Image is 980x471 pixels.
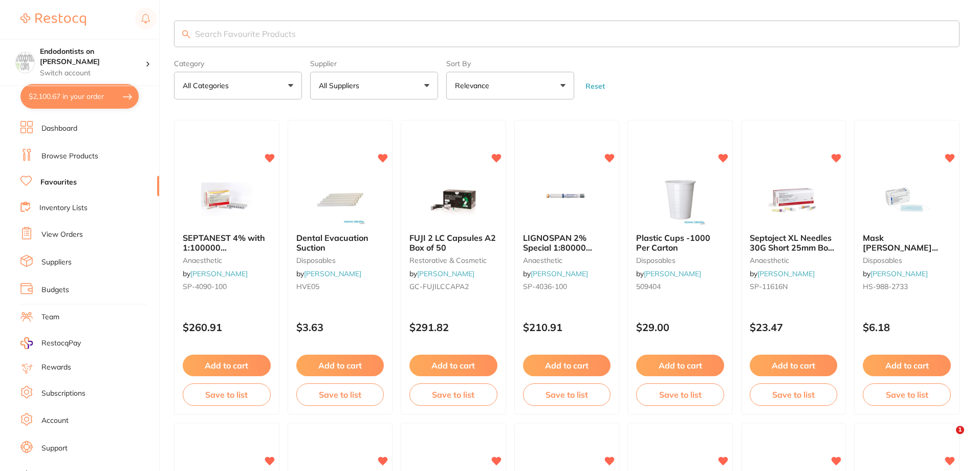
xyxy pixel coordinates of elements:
iframe: Intercom live chat [935,426,960,450]
p: $23.47 [750,321,838,333]
span: Septoject XL Needles 30G Short 25mm Box of 100 [750,233,834,262]
button: Save to list [523,383,611,406]
span: 509404 [636,282,661,291]
button: Add to cart [863,355,951,376]
small: disposables [636,256,724,264]
a: [PERSON_NAME] [304,269,361,278]
button: Add to cart [296,355,384,376]
a: Account [41,416,69,426]
button: Save to list [636,383,724,406]
img: Mask HENRY SCHEIN Procedure Level 2 Earloop Blue Box 50 [874,174,940,225]
span: FUJI 2 LC Capsules A2 Box of 50 [409,233,496,252]
p: $291.82 [409,321,497,333]
b: Mask HENRY SCHEIN Procedure Level 2 Earloop Blue Box 50 [863,233,951,252]
p: $3.63 [296,321,384,333]
span: Mask [PERSON_NAME] Procedure Level 2 Earloop Blue Box 50 [863,233,941,271]
a: [PERSON_NAME] [757,269,815,278]
img: Dental Evacuation Suction [307,174,373,225]
span: LIGNOSPAN 2% Special 1:80000 [MEDICAL_DATA] 2.2ml 2xBox 50 Blue [523,233,603,271]
span: Plastic Cups -1000 Per Carton [636,233,710,252]
a: [PERSON_NAME] [870,269,928,278]
small: restorative & cosmetic [409,256,497,264]
p: All Suppliers [319,80,363,91]
span: SP-4090-100 [183,282,227,291]
img: FUJI 2 LC Capsules A2 Box of 50 [420,174,487,225]
b: Dental Evacuation Suction [296,233,384,252]
button: Save to list [409,383,497,406]
button: Add to cart [636,355,724,376]
span: RestocqPay [41,338,81,349]
small: disposables [863,256,951,264]
span: 1 [956,426,964,434]
a: [PERSON_NAME] [644,269,701,278]
img: SEPTANEST 4% with 1:100000 adrenalin 2.2ml 2xBox 50 GOLD [193,174,260,225]
a: Suppliers [41,257,72,268]
p: $29.00 [636,321,724,333]
h4: Endodontists on Collins [40,47,145,67]
button: Reset [582,81,608,91]
small: anaesthetic [183,256,271,264]
span: by [863,269,928,278]
p: Relevance [455,80,493,91]
span: GC-FUJILCCAPA2 [409,282,469,291]
a: Subscriptions [41,388,85,399]
img: Plastic Cups -1000 Per Carton [647,174,713,225]
span: SP-4036-100 [523,282,567,291]
span: by [750,269,815,278]
small: anaesthetic [750,256,838,264]
input: Search Favourite Products [174,21,960,47]
a: [PERSON_NAME] [531,269,588,278]
button: Add to cart [183,355,271,376]
button: Relevance [446,72,574,99]
p: Switch account [40,68,145,78]
span: by [523,269,588,278]
img: LIGNOSPAN 2% Special 1:80000 adrenalin 2.2ml 2xBox 50 Blue [533,174,600,225]
small: anaesthetic [523,256,611,264]
label: Sort By [446,59,574,68]
b: Septoject XL Needles 30G Short 25mm Box of 100 [750,233,838,252]
a: [PERSON_NAME] [417,269,474,278]
img: Endodontists on Collins [16,52,34,71]
label: Supplier [310,59,438,68]
b: FUJI 2 LC Capsules A2 Box of 50 [409,233,497,252]
button: Save to list [863,383,951,406]
p: All Categories [183,80,233,91]
a: Support [41,443,68,454]
a: Rewards [41,362,71,373]
p: $260.91 [183,321,271,333]
a: Favourites [40,177,77,188]
img: Septoject XL Needles 30G Short 25mm Box of 100 [760,174,827,225]
span: by [636,269,701,278]
p: $6.18 [863,321,951,333]
a: Dashboard [41,124,77,134]
img: Restocq Logo [20,13,86,26]
button: Add to cart [409,355,497,376]
button: Add to cart [523,355,611,376]
button: All Categories [174,72,302,99]
a: [PERSON_NAME] [190,269,248,278]
a: Budgets [41,285,69,295]
p: $210.91 [523,321,611,333]
img: RestocqPay [20,337,33,349]
span: SEPTANEST 4% with 1:100000 [MEDICAL_DATA] 2.2ml 2xBox 50 GOLD [183,233,269,271]
span: by [183,269,248,278]
span: HS-988-2733 [863,282,908,291]
button: Save to list [750,383,838,406]
button: Save to list [296,383,384,406]
button: All Suppliers [310,72,438,99]
a: Restocq Logo [20,8,86,31]
span: by [409,269,474,278]
button: Save to list [183,383,271,406]
b: Plastic Cups -1000 Per Carton [636,233,724,252]
a: Team [41,312,59,322]
span: HVE05 [296,282,319,291]
a: RestocqPay [20,337,81,349]
a: View Orders [41,230,83,240]
a: Browse Products [41,151,98,161]
span: SP-11616N [750,282,788,291]
span: Dental Evacuation Suction [296,233,368,252]
b: SEPTANEST 4% with 1:100000 adrenalin 2.2ml 2xBox 50 GOLD [183,233,271,252]
span: by [296,269,361,278]
a: Inventory Lists [39,203,88,213]
label: Category [174,59,302,68]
